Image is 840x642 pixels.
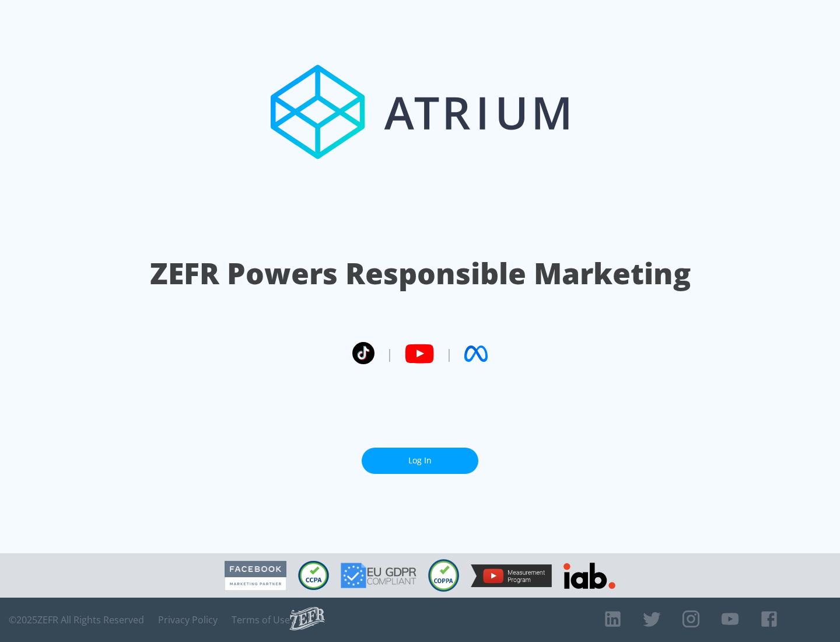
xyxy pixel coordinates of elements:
span: | [446,345,453,362]
a: Terms of Use [232,614,290,626]
img: COPPA Compliant [428,559,459,592]
img: Facebook Marketing Partner [225,561,286,591]
span: © 2025 ZEFR All Rights Reserved [9,614,144,626]
img: CCPA Compliant [298,561,329,590]
img: YouTube Measurement Program [471,564,552,587]
h1: ZEFR Powers Responsible Marketing [150,253,691,294]
span: | [386,345,393,362]
a: Log In [362,448,478,474]
img: GDPR Compliant [341,563,416,588]
img: IAB [563,563,615,589]
a: Privacy Policy [158,614,218,626]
